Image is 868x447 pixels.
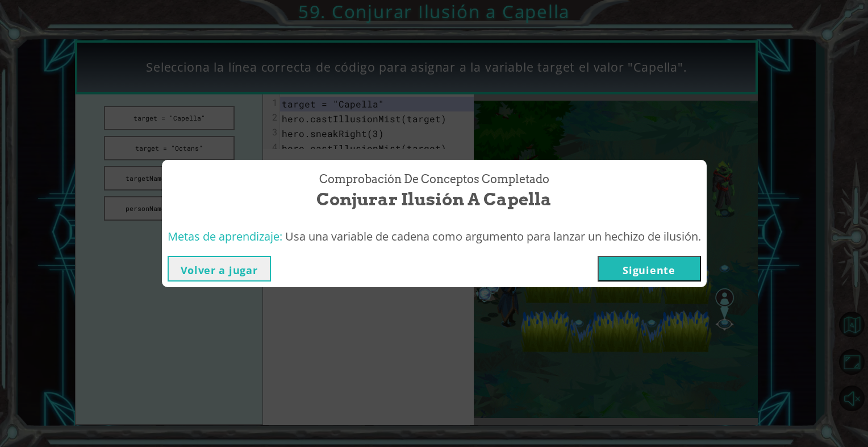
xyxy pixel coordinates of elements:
[316,187,552,212] span: Conjurar Ilusión a Capella
[285,229,701,244] span: Usa una variable de cadena como argumento para lanzar un hechizo de ilusión.
[168,256,271,282] button: Volver a jugar
[168,229,282,244] span: Metas de aprendizaje:
[319,171,549,188] span: Comprobación de conceptos Completado
[598,256,701,282] button: Siguiente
